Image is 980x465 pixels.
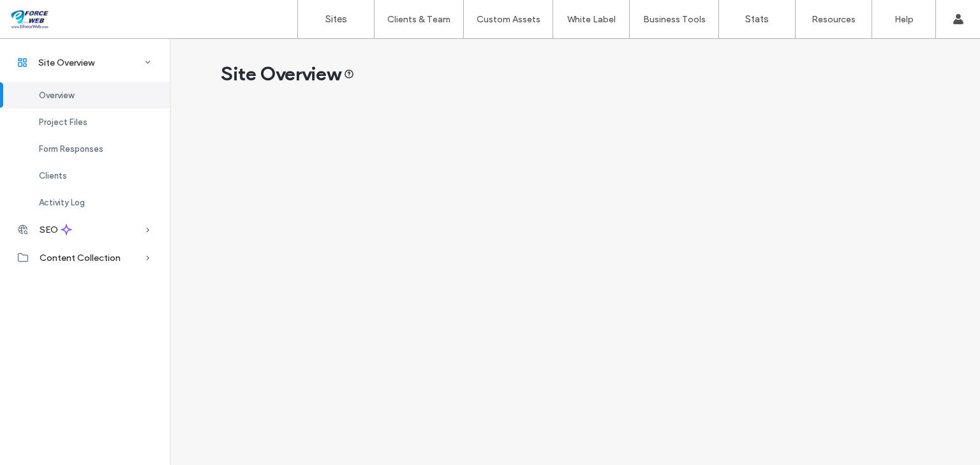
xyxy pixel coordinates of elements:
span: Form Responses [39,144,103,154]
span: Content Collection [40,253,121,263]
label: White Label [567,14,616,25]
span: Project Files [39,117,87,127]
label: Resources [812,14,856,25]
label: Sites [325,13,347,25]
span: Site Overview [38,57,94,68]
span: Help [29,9,55,20]
label: Stats [745,13,769,25]
span: Clients [39,171,67,181]
span: SEO [40,225,58,235]
label: Business Tools [643,14,706,25]
span: Activity Log [39,198,85,207]
span: Site Overview [221,61,354,87]
label: Clients & Team [387,14,450,25]
label: Help [895,14,914,25]
span: Overview [39,91,74,100]
label: Custom Assets [477,14,540,25]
